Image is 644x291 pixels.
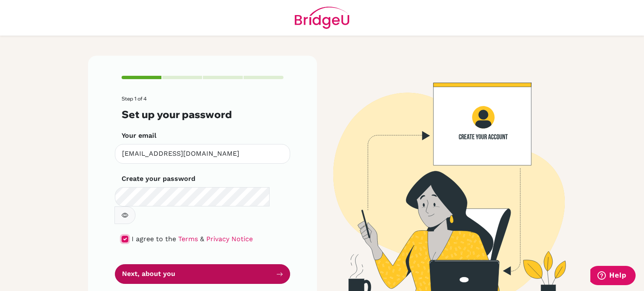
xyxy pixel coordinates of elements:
[115,144,290,164] input: Insert your email*
[132,235,176,243] span: I agree to the
[122,95,147,102] span: Step 1 of 4
[122,131,156,141] label: Your email
[122,108,283,121] h3: Set up your password
[122,174,195,184] label: Create your password
[200,235,204,243] span: &
[206,235,253,243] a: Privacy Notice
[115,264,290,284] button: Next, about you
[590,266,636,287] iframe: Opens a widget where you can find more information
[178,235,198,243] a: Terms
